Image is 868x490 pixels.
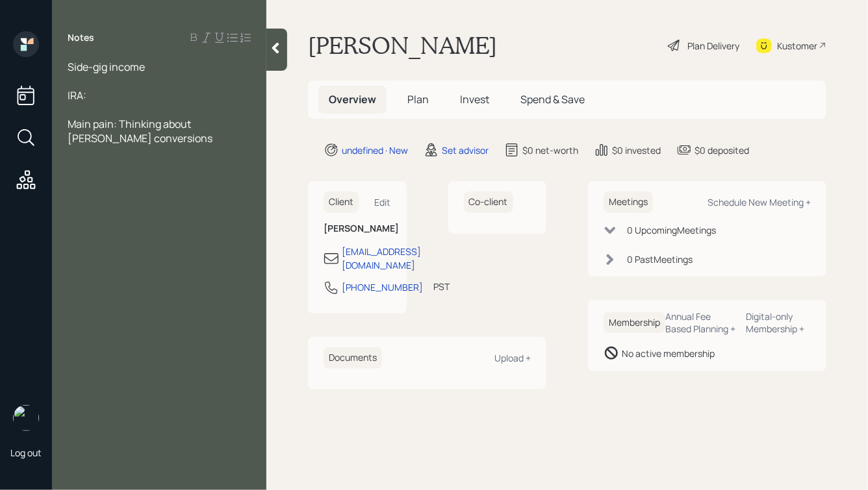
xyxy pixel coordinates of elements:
h6: Co-client [464,191,513,213]
div: 0 Past Meeting s [627,252,693,266]
div: Plan Delivery [687,39,739,53]
span: Side-gig income [68,60,145,74]
span: Spend & Save [520,92,585,106]
h6: Meetings [604,191,653,213]
div: $0 deposited [695,143,749,157]
div: Kustomer [777,39,817,53]
h6: Documents [324,347,382,369]
span: IRA: [68,88,86,103]
div: PST [433,280,450,293]
span: Invest [460,92,489,106]
div: Edit [375,196,391,208]
div: Log out [10,447,42,459]
div: $0 net-worth [522,143,578,157]
div: No active membership [622,347,715,360]
span: Overview [329,92,376,106]
div: [EMAIL_ADDRESS][DOMAIN_NAME] [342,245,421,272]
div: Annual Fee Based Planning + [665,310,736,335]
div: undefined · New [342,143,408,157]
span: Main pain: Thinking about [PERSON_NAME] conversions [68,117,212,145]
div: Upload + [494,352,531,364]
h6: Membership [604,312,665,334]
h6: Client [324,191,359,213]
img: hunter_neumayer.jpg [13,405,39,431]
h6: [PERSON_NAME] [324,223,391,234]
div: 0 Upcoming Meeting s [627,223,716,237]
div: Digital-only Membership + [747,310,811,335]
div: $0 invested [612,143,661,157]
span: Plan [407,92,429,106]
div: Schedule New Meeting + [708,196,811,208]
h1: [PERSON_NAME] [308,31,497,60]
div: Set advisor [442,143,489,157]
div: [PHONE_NUMBER] [342,280,423,294]
label: Notes [68,31,94,44]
